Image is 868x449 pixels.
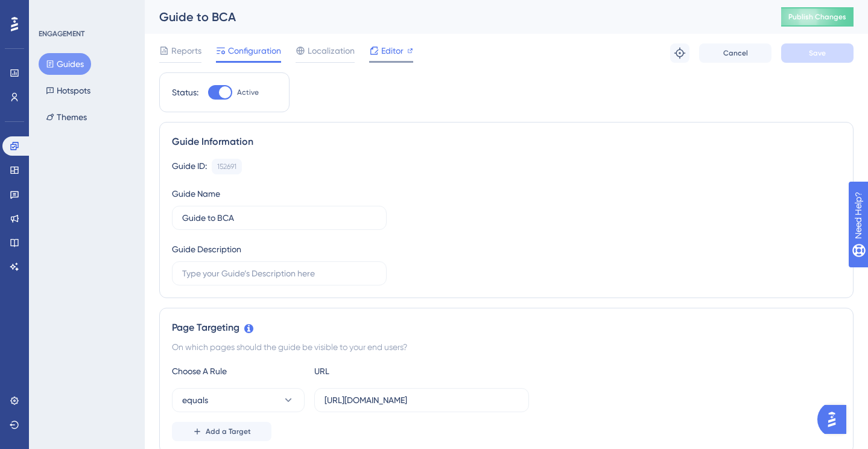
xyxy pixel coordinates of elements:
[172,85,198,100] div: Status:
[172,320,841,335] div: Page Targeting
[172,186,220,201] div: Guide Name
[172,135,841,149] div: Guide Information
[788,12,846,22] span: Publish Changes
[39,53,91,75] button: Guides
[172,422,271,441] button: Add a Target
[39,80,98,101] button: Hotspots
[308,43,355,58] span: Localization
[237,88,259,97] span: Active
[325,393,519,407] input: yourwebsite.com/path
[314,364,447,378] div: URL
[781,7,854,27] button: Publish Changes
[172,340,841,354] div: On which pages should the guide be visible to your end users?
[39,29,84,39] div: ENGAGEMENT
[217,162,236,171] div: 152691
[699,43,771,63] button: Cancel
[182,393,208,407] span: equals
[781,43,854,63] button: Save
[182,211,376,224] input: Type your Guide’s Name here
[182,267,376,280] input: Type your Guide’s Description here
[172,388,305,412] button: equals
[723,48,748,58] span: Cancel
[228,43,281,58] span: Configuration
[172,159,207,174] div: Guide ID:
[172,364,305,378] div: Choose A Rule
[381,43,404,58] span: Editor
[159,8,751,25] div: Guide to BCA
[817,401,854,438] iframe: UserGuiding AI Assistant Launcher
[39,106,94,128] button: Themes
[809,48,826,58] span: Save
[171,43,201,58] span: Reports
[28,3,75,18] span: Need Help?
[206,427,251,436] span: Add a Target
[172,242,241,256] div: Guide Description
